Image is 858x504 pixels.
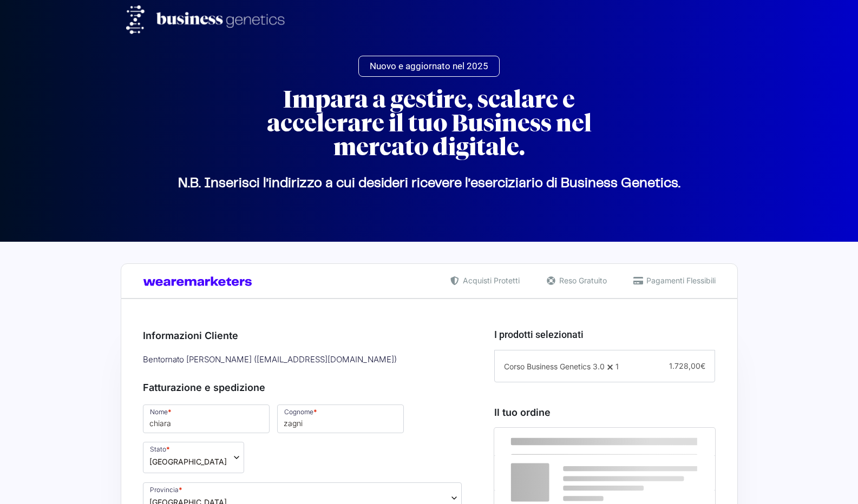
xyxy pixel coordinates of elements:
span: € [700,361,705,370]
iframe: Customerly Messenger Launcher [9,462,41,494]
span: Corso Business Genetics 3.0 [504,362,605,371]
h3: Informazioni Cliente [143,328,462,343]
h3: Il tuo ordine [494,405,715,420]
input: Nome * [143,404,270,433]
h3: I prodotti selezionati [494,327,715,342]
span: 1 [615,362,619,371]
span: Acquisti Protetti [460,275,520,286]
span: Pagamenti Flessibili [644,275,716,286]
h2: Impara a gestire, scalare e accelerare il tuo Business nel mercato digitale. [234,88,624,159]
span: Nuovo e aggiornato nel 2025 [370,62,488,71]
th: Prodotto [494,428,621,456]
div: Bentornato [PERSON_NAME] ( [EMAIL_ADDRESS][DOMAIN_NAME] ) [139,351,466,369]
th: Subtotale [621,428,716,456]
h3: Fatturazione e spedizione [143,380,462,395]
td: Corso Business Genetics 3.0 [494,456,621,490]
span: Reso Gratuito [556,275,607,286]
span: 1.728,00 [669,361,705,370]
span: Stato [143,442,244,473]
span: Italia [149,456,227,467]
input: Cognome * [277,404,404,433]
a: Nuovo e aggiornato nel 2025 [358,56,500,77]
